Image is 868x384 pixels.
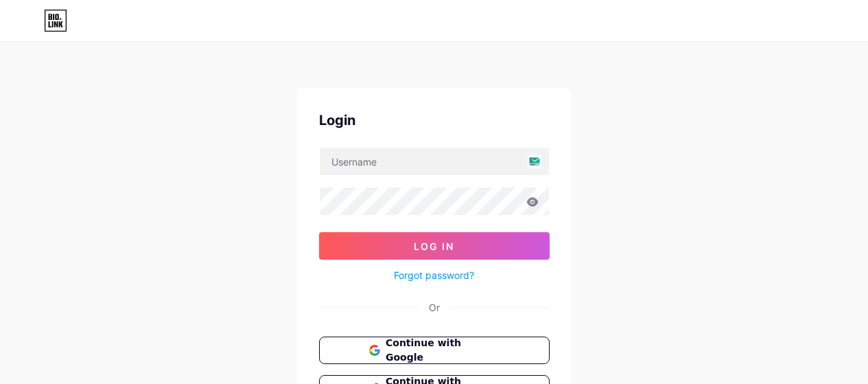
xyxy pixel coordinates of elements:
a: Forgot password? [394,268,474,282]
span: Continue with Google [386,336,499,365]
input: Username [320,148,549,175]
button: Log In [319,232,550,260]
div: Or [429,300,440,315]
div: Login [319,110,550,131]
span: Log In [414,240,454,252]
button: Continue with Google [319,337,550,364]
